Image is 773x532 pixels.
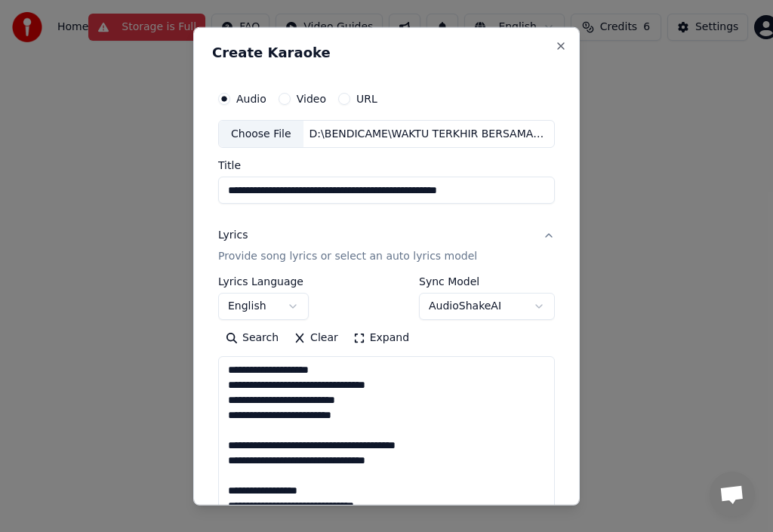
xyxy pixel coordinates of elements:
[219,120,303,147] div: Choose File
[286,326,346,350] button: Clear
[218,228,248,243] div: Lyrics
[297,93,326,103] label: Video
[356,93,377,103] label: URL
[212,45,561,59] h2: Create Karaoke
[346,326,417,350] button: Expand
[218,276,309,287] label: Lyrics Language
[236,93,266,103] label: Audio
[303,126,554,141] div: D:\BENDICAME\WAKTU TERKHIR BERSAMAMU 2.mp3
[218,216,555,276] button: LyricsProvide song lyrics or select an auto lyrics model
[218,160,555,171] label: Title
[419,276,555,287] label: Sync Model
[218,326,286,350] button: Search
[218,249,477,264] p: Provide song lyrics or select an auto lyrics model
